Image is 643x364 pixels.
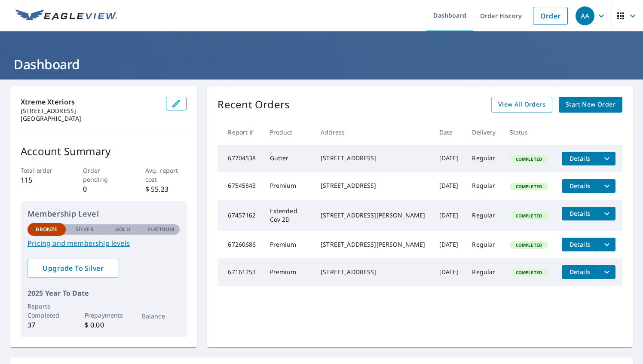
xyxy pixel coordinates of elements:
[491,97,552,113] a: View All Orders
[217,145,263,172] td: 67704538
[321,181,425,190] div: [STREET_ADDRESS]
[15,9,117,22] img: EV Logo
[465,258,502,286] td: Regular
[83,184,125,194] p: 0
[511,242,547,248] span: Completed
[217,258,263,286] td: 67161253
[21,115,159,122] p: [GEOGRAPHIC_DATA]
[83,166,125,184] p: Order pending
[465,172,502,200] td: Regular
[21,166,62,175] p: Total order
[263,145,314,172] td: Gutter
[559,97,622,113] a: Start New Order
[465,231,502,258] td: Regular
[21,175,62,185] p: 115
[432,258,465,286] td: [DATE]
[432,231,465,258] td: [DATE]
[511,213,547,219] span: Completed
[145,166,187,184] p: Avg. report cost
[511,156,547,162] span: Completed
[598,207,615,220] button: filesDropdownBtn-67457162
[321,268,425,276] div: [STREET_ADDRESS]
[598,152,615,165] button: filesDropdownBtn-67704538
[567,240,593,248] span: Details
[142,312,180,321] p: Balance
[576,6,594,25] div: AA
[503,119,555,145] th: Status
[562,265,598,279] button: detailsBtn-67161253
[562,238,598,251] button: detailsBtn-67260686
[21,144,187,159] p: Account Summary
[598,238,615,251] button: filesDropdownBtn-67260686
[217,200,263,231] td: 67457162
[314,119,432,145] th: Address
[217,97,290,113] p: Recent Orders
[263,200,314,231] td: Extended Cov 2D
[263,172,314,200] td: Premium
[85,320,123,330] p: $ 0.00
[263,258,314,286] td: Premium
[432,119,465,145] th: Date
[28,302,66,320] p: Reports Completed
[432,200,465,231] td: [DATE]
[511,269,547,275] span: Completed
[465,145,502,172] td: Regular
[562,207,598,220] button: detailsBtn-67457162
[145,184,187,194] p: $ 55.23
[465,119,502,145] th: Delivery
[85,311,123,320] p: Prepayments
[36,226,57,233] p: Bronze
[432,172,465,200] td: [DATE]
[34,263,112,273] span: Upgrade To Silver
[567,268,593,276] span: Details
[567,154,593,162] span: Details
[566,99,615,110] span: Start New Order
[217,119,263,145] th: Report #
[76,226,94,233] p: Silver
[21,97,159,107] p: Xtreme Xteriors
[263,231,314,258] td: Premium
[321,240,425,249] div: [STREET_ADDRESS][PERSON_NAME]
[598,179,615,193] button: filesDropdownBtn-67545843
[217,172,263,200] td: 67545843
[263,119,314,145] th: Product
[21,107,159,115] p: [STREET_ADDRESS]
[147,226,175,233] p: Platinum
[28,208,180,220] p: Membership Level
[498,99,545,110] span: View All Orders
[28,288,180,298] p: 2025 Year To Date
[465,200,502,231] td: Regular
[598,265,615,279] button: filesDropdownBtn-67161253
[432,145,465,172] td: [DATE]
[217,231,263,258] td: 67260686
[533,7,568,25] a: Order
[321,154,425,162] div: [STREET_ADDRESS]
[511,184,547,190] span: Completed
[28,259,119,278] a: Upgrade To Silver
[562,179,598,193] button: detailsBtn-67545843
[562,152,598,165] button: detailsBtn-67704538
[567,209,593,217] span: Details
[28,320,66,330] p: 37
[567,182,593,190] span: Details
[28,238,180,248] a: Pricing and membership levels
[115,226,130,233] p: Gold
[321,211,425,220] div: [STREET_ADDRESS][PERSON_NAME]
[10,55,633,73] h1: Dashboard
